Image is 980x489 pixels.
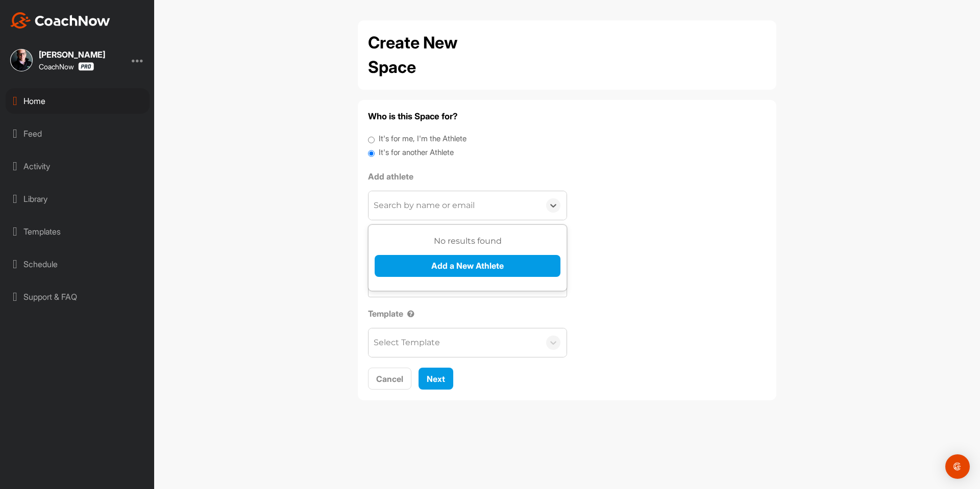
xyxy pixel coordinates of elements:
div: Search by name or email [374,199,475,212]
button: Cancel [368,368,411,390]
h2: Create New Space [368,31,506,80]
div: Library [6,186,150,212]
div: [PERSON_NAME] [39,50,105,59]
span: Cancel [376,374,403,384]
img: CoachNow Pro [78,62,94,71]
h4: Who is this Space for? [368,110,766,123]
div: Select Template [374,337,440,349]
div: CoachNow [39,62,94,71]
label: It's for another Athlete [379,147,454,159]
span: Next [427,374,445,384]
div: Home [6,88,150,114]
button: Add a New Athlete [375,255,560,277]
img: square_d7b6dd5b2d8b6df5777e39d7bdd614c0.jpg [10,49,33,71]
h3: No results found [375,235,560,247]
label: Add athlete [368,170,567,183]
div: Feed [6,121,150,146]
div: Open Intercom Messenger [945,454,970,479]
div: Support & FAQ [6,284,150,310]
div: Schedule [6,251,150,277]
label: Template [368,307,567,320]
div: Templates [6,219,150,244]
label: It's for me, I'm the Athlete [379,133,467,145]
div: Activity [6,153,150,179]
img: CoachNow [10,12,110,29]
button: Next [419,368,453,390]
